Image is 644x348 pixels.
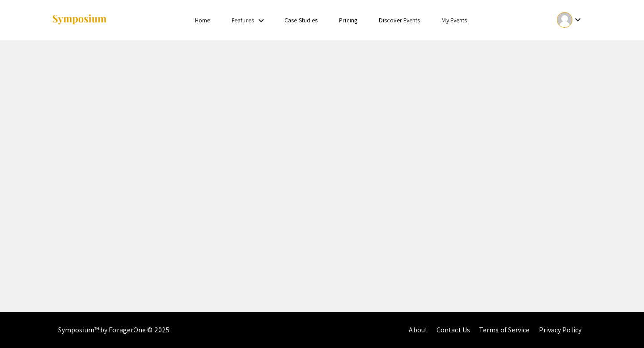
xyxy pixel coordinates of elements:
[284,16,318,24] a: Case Studies
[195,16,210,24] a: Home
[572,14,583,25] mat-icon: Expand account dropdown
[51,14,107,26] img: Symposium by ForagerOne
[379,16,420,24] a: Discover Events
[339,16,357,24] a: Pricing
[441,16,467,24] a: My Events
[547,10,593,30] button: Expand account dropdown
[606,308,637,341] iframe: Chat
[436,325,470,335] a: Contact Us
[58,312,169,348] div: Symposium™ by ForagerOne © 2025
[232,16,254,24] a: Features
[539,325,581,335] a: Privacy Policy
[479,325,530,335] a: Terms of Service
[409,325,428,335] a: About
[256,15,267,26] mat-icon: Expand Features list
